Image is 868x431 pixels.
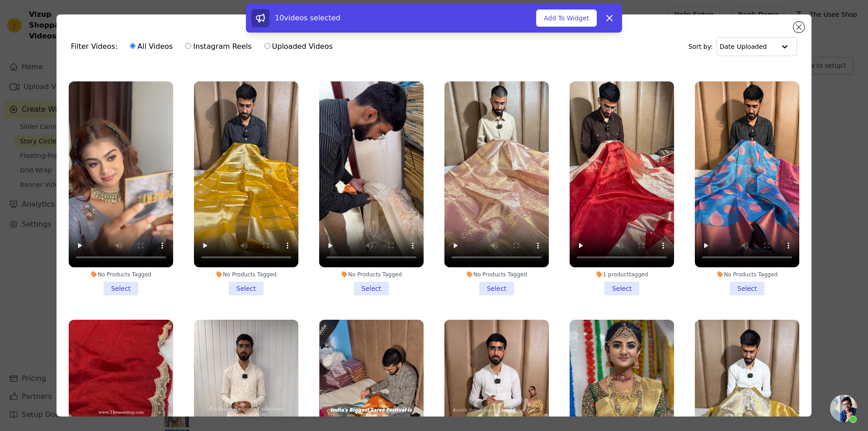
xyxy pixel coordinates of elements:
div: 1 product tagged [570,271,674,278]
label: All Videos [129,41,173,52]
label: Instagram Reels [185,41,252,52]
div: Filter Videos: [71,36,338,57]
button: Add To Widget [536,9,597,27]
a: Open chat [830,395,857,422]
span: 10 videos selected [275,14,340,22]
div: Sort by: [689,37,797,56]
div: No Products Tagged [444,271,549,278]
div: No Products Tagged [69,271,173,278]
div: No Products Tagged [695,271,799,278]
div: No Products Tagged [194,271,298,278]
div: No Products Tagged [319,271,424,278]
label: Uploaded Videos [264,41,333,52]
